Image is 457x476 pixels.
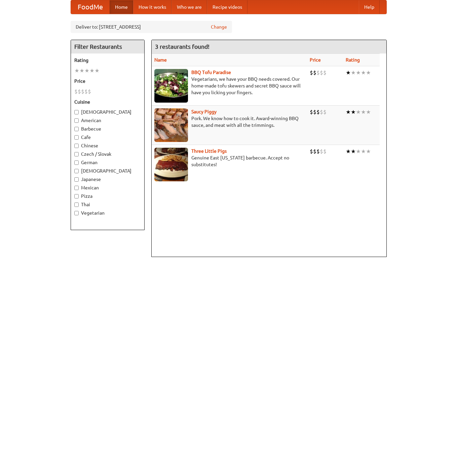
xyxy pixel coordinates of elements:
label: [DEMOGRAPHIC_DATA] [74,109,141,115]
li: $ [78,88,81,95]
input: Cafe [74,135,79,140]
img: saucy.jpg [154,108,188,142]
a: Help [359,0,380,14]
li: ★ [89,67,94,74]
li: ★ [346,69,351,76]
li: ★ [74,67,79,74]
label: Cafe [74,134,141,141]
li: ★ [351,108,356,116]
label: Thai [74,201,141,208]
li: $ [88,88,91,95]
li: $ [313,69,316,76]
img: littlepigs.jpg [154,148,188,181]
input: Barbecue [74,127,79,131]
input: American [74,118,79,123]
label: Chinese [74,142,141,149]
label: German [74,159,141,166]
li: $ [310,108,313,116]
li: $ [310,148,313,155]
li: ★ [356,69,361,76]
li: $ [84,88,88,95]
li: $ [316,108,320,116]
li: $ [81,88,84,95]
li: $ [74,88,78,95]
li: $ [320,148,323,155]
a: Recipe videos [207,0,247,14]
li: $ [323,108,327,116]
label: Vegetarian [74,210,141,216]
label: Barbecue [74,125,141,132]
h5: Rating [74,57,141,64]
h4: Filter Restaurants [71,40,144,53]
label: [DEMOGRAPHIC_DATA] [74,168,141,174]
a: Rating [346,57,360,63]
li: ★ [361,108,366,116]
p: Vegetarians, we have your BBQ needs covered. Our home-made tofu skewers and secret BBQ sauce will... [154,76,304,96]
div: Deliver to: [STREET_ADDRESS] [71,21,232,33]
li: ★ [351,148,356,155]
input: Pizza [74,194,79,198]
input: German [74,160,79,165]
li: $ [316,148,320,155]
li: ★ [366,108,371,116]
h5: Cuisine [74,99,141,105]
li: $ [313,108,316,116]
h5: Price [74,78,141,84]
input: Chinese [74,144,79,148]
input: [DEMOGRAPHIC_DATA] [74,110,79,114]
label: Pizza [74,193,141,199]
p: Genuine East [US_STATE] barbecue. Accept no substitutes! [154,154,304,168]
li: $ [313,148,316,155]
ng-pluralize: 3 restaurants found! [155,43,210,50]
li: ★ [351,69,356,76]
li: ★ [361,148,366,155]
input: Mexican [74,186,79,190]
label: Czech / Slovak [74,151,141,157]
li: ★ [366,69,371,76]
li: ★ [84,67,89,74]
a: Price [310,57,321,63]
label: American [74,117,141,124]
a: Saucy Piggy [191,109,217,114]
li: ★ [356,108,361,116]
a: How it works [133,0,172,14]
p: Pork. We know how to cook it. Award-winning BBQ sauce, and meat with all the trimmings. [154,115,304,129]
li: ★ [356,148,361,155]
li: ★ [94,67,100,74]
li: $ [323,69,327,76]
li: ★ [79,67,84,74]
input: Thai [74,203,79,207]
a: FoodMe [71,0,110,14]
input: [DEMOGRAPHIC_DATA] [74,169,79,173]
li: $ [310,69,313,76]
li: ★ [366,148,371,155]
a: Three Little Pigs [191,148,227,154]
input: Japanese [74,177,79,182]
a: Name [154,57,167,63]
label: Japanese [74,176,141,183]
li: $ [320,69,323,76]
li: ★ [346,108,351,116]
a: Change [211,24,227,30]
a: BBQ Tofu Paradise [191,70,231,75]
label: Mexican [74,184,141,191]
li: $ [320,108,323,116]
img: tofuparadise.jpg [154,69,188,103]
li: $ [323,148,327,155]
a: Home [110,0,133,14]
a: Who we are [172,0,207,14]
li: ★ [361,69,366,76]
li: $ [316,69,320,76]
input: Vegetarian [74,211,79,215]
li: ★ [346,148,351,155]
input: Czech / Slovak [74,152,79,156]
